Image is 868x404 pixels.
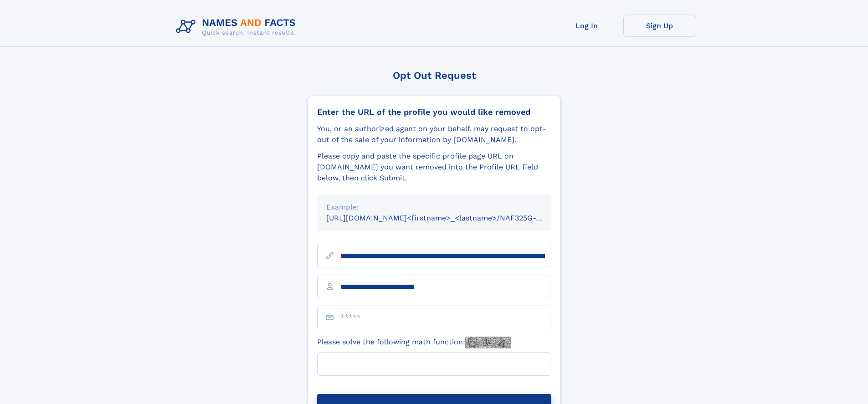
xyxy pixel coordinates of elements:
[317,337,511,348] label: Please solve the following math function:
[326,202,542,213] div: Example:
[623,15,696,37] a: Sign Up
[308,70,561,81] div: Opt Out Request
[317,107,551,117] div: Enter the URL of the profile you would like removed
[550,15,623,37] a: Log In
[326,214,569,222] small: [URL][DOMAIN_NAME]<firstname>_<lastname>/NAF325G-xxxxxxxx
[172,15,303,39] img: Logo Names and Facts
[317,151,551,184] div: Please copy and paste the specific profile page URL on [DOMAIN_NAME] you want removed into the Pr...
[317,123,551,145] div: You, or an authorized agent on your behalf, may request to opt-out of the sale of your informatio...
